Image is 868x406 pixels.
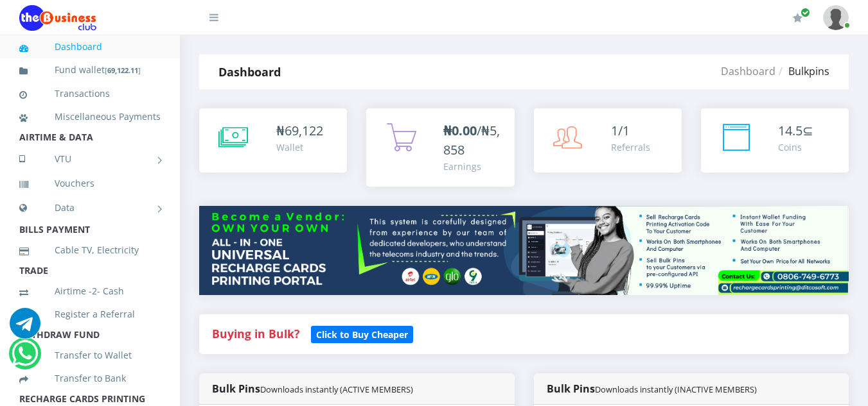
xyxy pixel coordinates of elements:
div: Earnings [443,160,501,173]
div: Referrals [611,140,650,154]
a: VTU [19,143,161,175]
a: ₦69,122 Wallet [199,108,347,173]
a: Dashboard [19,32,161,62]
small: Downloads instantly (ACTIVE MEMBERS) [260,384,413,395]
strong: Dashboard [218,64,281,80]
a: Chat for support [12,348,38,369]
a: Airtime -2- Cash [19,276,161,306]
a: Vouchers [19,169,161,198]
strong: Bulk Pins [212,382,413,396]
b: Click to Buy Cheaper [316,328,408,341]
strong: Bulk Pins [547,382,757,396]
li: Bulkpins [775,63,829,79]
a: Register a Referral [19,300,161,329]
div: Wallet [276,140,323,154]
strong: Buying in Bulk? [212,326,299,341]
div: ₦ [276,121,323,140]
span: 69,122 [285,122,323,139]
div: Coins [778,140,813,154]
a: Transactions [19,79,161,108]
a: ₦0.00/₦5,858 Earnings [366,108,514,187]
a: Cable TV, Electricity [19,235,161,265]
b: ₦0.00 [443,122,477,139]
a: Chat for support [10,317,40,339]
span: 1/1 [611,122,630,139]
a: Miscellaneous Payments [19,102,161,131]
span: /₦5,858 [443,122,500,158]
img: multitenant_rcp.png [199,206,849,295]
span: 14.5 [778,122,802,139]
img: Logo [19,5,96,31]
a: Fund wallet[69,122.11] [19,55,161,85]
div: ⊆ [778,121,813,140]
a: Dashboard [721,64,775,78]
img: User [823,5,849,30]
b: 69,122.11 [107,65,138,75]
a: Click to Buy Cheaper [311,326,413,341]
span: Renew/Upgrade Subscription [801,8,810,17]
a: Transfer to Wallet [19,341,161,370]
i: Renew/Upgrade Subscription [793,13,802,23]
small: [ ] [105,65,141,75]
a: Transfer to Bank [19,364,161,393]
small: Downloads instantly (INACTIVE MEMBERS) [595,384,757,395]
a: 1/1 Referrals [534,108,682,173]
a: Data [19,192,161,224]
